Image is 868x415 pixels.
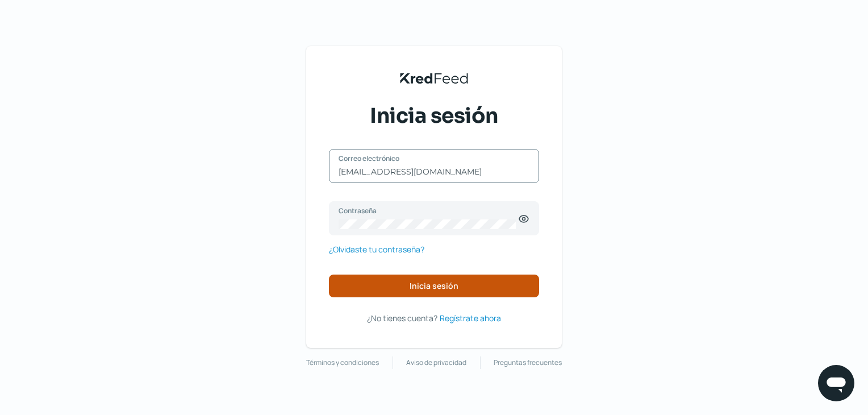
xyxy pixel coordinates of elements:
a: ¿Olvidaste tu contraseña? [329,242,424,256]
span: Inicia sesión [410,282,458,290]
a: Preguntas frecuentes [494,356,562,369]
a: Regístrate ahora [440,311,501,325]
a: Aviso de privacidad [406,356,466,369]
span: Inicia sesión [370,102,498,130]
label: Contraseña [339,206,518,215]
img: chatIcon [825,372,848,395]
label: Correo electrónico [339,153,518,163]
button: Inicia sesión [329,275,539,297]
span: ¿No tienes cuenta? [367,313,437,323]
a: Términos y condiciones [306,356,379,369]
